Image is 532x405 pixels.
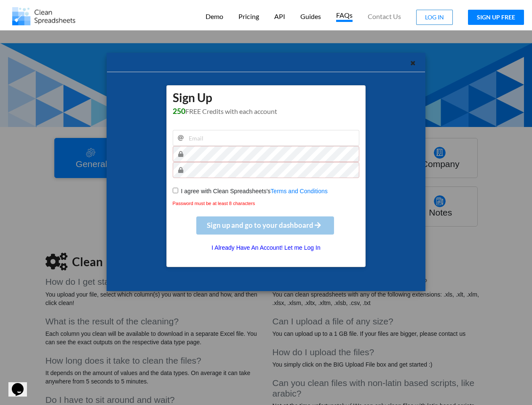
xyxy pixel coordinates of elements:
[238,12,259,21] p: Pricing
[270,188,327,194] a: Terms and Conditions
[173,90,360,115] h1: Sign Up
[12,7,75,25] img: Logo.png
[173,107,185,116] span: 250
[425,13,444,21] span: LOG IN
[368,13,401,20] span: Contact Us
[336,11,353,22] p: FAQs
[178,188,271,194] span: I agree with Clean Spreadsheets's
[173,107,277,115] span: FREE Credits with each account
[416,10,453,25] button: LOG IN
[300,12,321,21] p: Guides
[173,130,360,146] input: Email
[468,10,524,25] button: SIGN UP FREE
[206,12,223,21] p: Demo
[173,243,360,252] p: I Already Have An Account! Let me Log In
[173,201,255,206] small: Password must be at least 8 characters
[8,371,35,397] iframe: chat widget
[274,12,285,21] p: API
